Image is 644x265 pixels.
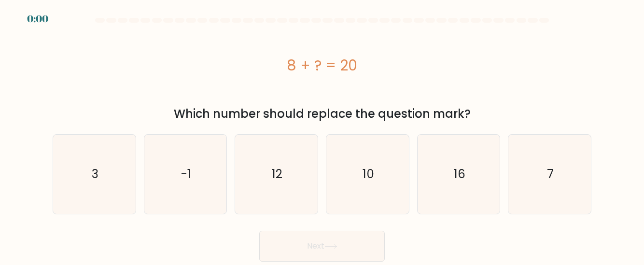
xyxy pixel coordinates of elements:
div: 0:00 [27,12,48,26]
text: 12 [272,166,282,182]
text: 7 [547,166,554,182]
text: -1 [181,166,191,182]
text: 10 [363,166,374,182]
button: Next [259,231,385,262]
text: 3 [92,166,98,182]
div: 8 + ? = 20 [53,55,591,76]
div: Which number should replace the question mark? [58,105,586,123]
text: 16 [454,166,465,182]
